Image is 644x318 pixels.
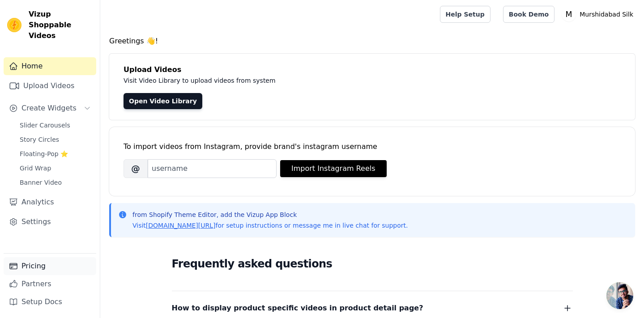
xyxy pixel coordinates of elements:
[14,162,96,174] a: Grid Wrap
[20,121,70,130] span: Slider Carousels
[503,6,554,23] a: Book Demo
[4,57,96,75] a: Home
[29,9,93,41] span: Vizup Shoppable Videos
[606,282,633,309] div: Open chat
[14,133,96,146] a: Story Circles
[4,275,96,293] a: Partners
[4,77,96,95] a: Upload Videos
[148,159,277,178] input: username
[124,75,525,86] p: Visit Video Library to upload videos from system
[20,135,59,144] span: Story Circles
[4,257,96,275] a: Pricing
[7,18,21,32] img: Vizup
[4,193,96,211] a: Analytics
[4,213,96,231] a: Settings
[109,36,635,47] h4: Greetings 👋!
[14,148,96,160] a: Floating-Pop ⭐
[124,64,621,75] h4: Upload Videos
[280,160,387,177] button: Import Instagram Reels
[124,93,202,109] a: Open Video Library
[4,99,96,117] button: Create Widgets
[14,119,96,131] a: Slider Carousels
[440,6,490,23] a: Help Setup
[172,255,573,273] h2: Frequently asked questions
[21,103,77,114] span: Create Widgets
[4,293,96,311] a: Setup Docs
[566,10,572,19] text: M
[20,178,62,187] span: Banner Video
[124,159,148,178] span: @
[132,210,408,219] p: from Shopify Theme Editor, add the Vizup App Block
[172,302,423,314] span: How to display product specific videos in product detail page?
[132,221,408,230] p: Visit for setup instructions or message me in live chat for support.
[124,141,621,152] div: To import videos from Instagram, provide brand's instagram username
[14,176,96,189] a: Banner Video
[562,6,637,22] button: M Murshidabad Silk
[20,164,51,173] span: Grid Wrap
[146,222,216,229] a: [DOMAIN_NAME][URL]
[576,6,637,22] p: Murshidabad Silk
[172,302,573,314] button: How to display product specific videos in product detail page?
[20,149,68,158] span: Floating-Pop ⭐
